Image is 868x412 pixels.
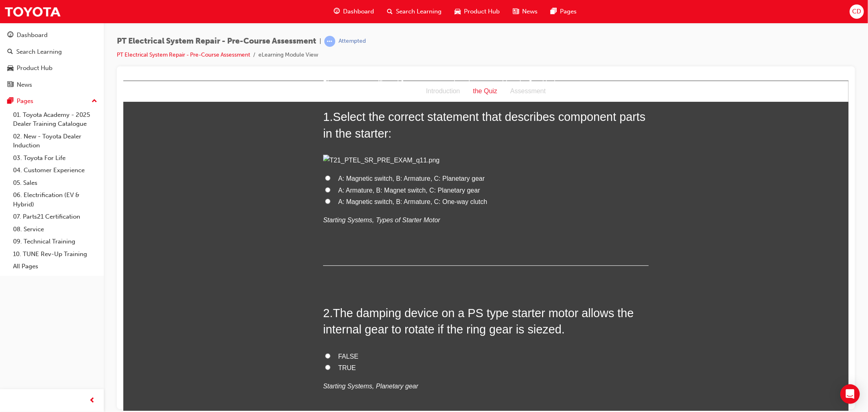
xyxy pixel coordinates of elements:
[387,7,393,17] span: search-icon
[200,224,525,257] h2: 2 .
[10,130,101,152] a: 02. New - Toyota Dealer Induction
[10,260,101,273] a: All Pages
[380,4,429,16] div: Assessment
[464,7,500,16] span: Product Hub
[7,48,13,56] span: search-icon
[92,96,97,107] span: up-icon
[396,7,442,16] span: Search Learning
[202,94,207,100] input: A: Magnetic switch, B: Armature, C: Planetary gear
[202,118,207,123] input: A: Magnetic switch, B: Armature, C: One-way clutch
[200,28,525,61] h2: 1 .
[200,226,511,255] span: The damping device on a PS type starter motor allows the internal gear to rotate if the ring gear...
[850,4,864,19] button: CD
[16,47,62,57] div: Search Learning
[3,44,101,59] a: Search Learning
[455,7,461,17] span: car-icon
[296,4,343,16] div: Introduction
[3,94,101,109] button: Pages
[448,3,506,20] a: car-iconProduct Hub
[544,3,583,20] a: pages-iconPages
[380,3,448,20] a: search-iconSearch Learning
[17,80,32,90] div: News
[324,36,335,47] span: learningRecordVerb_ATTEMPT-icon
[10,235,101,248] a: 09. Technical Training
[215,272,235,279] span: FALSE
[202,106,207,112] input: A: Armature, B: Magnet switch, C: Planetary gear
[215,106,357,113] span: A: Armature, B: Magnet switch, C: Planetary gear
[327,3,380,20] a: guage-iconDashboard
[10,152,101,164] a: 03. Toyota For Life
[506,3,544,20] a: news-iconNews
[10,164,101,177] a: 04. Customer Experience
[7,98,13,105] span: pages-icon
[17,96,33,106] div: Pages
[513,7,519,17] span: news-icon
[117,51,250,58] a: PT Electrical System Repair - Pre-Course Assessment
[202,284,207,289] input: TRUE
[10,223,101,236] a: 08. Service
[17,31,48,40] div: Dashboard
[200,136,317,142] em: Starting Systems, Types of Starter Motor
[10,109,101,130] a: 01. Toyota Academy - 2025 Dealer Training Catalogue
[7,65,13,72] span: car-icon
[852,7,861,16] span: CD
[10,189,101,210] a: 06. Electrification (EV & Hybrid)
[840,384,860,404] div: Open Intercom Messenger
[3,61,101,76] a: Product Hub
[4,2,61,21] img: Trak
[339,37,366,45] div: Attempted
[117,37,316,46] span: PT Electrical System Repair - Pre-Course Assessment
[215,117,364,124] span: A: Magnetic switch, B: Armature, C: One-way clutch
[319,37,321,46] span: |
[343,4,380,16] div: the Quiz
[17,64,52,73] div: Product Hub
[551,7,557,17] span: pages-icon
[522,7,538,16] span: News
[215,283,233,290] span: TRUE
[200,29,522,59] span: Select the correct statement that describes component parts in the starter:
[90,396,96,406] span: prev-icon
[3,77,101,92] a: News
[334,7,340,17] span: guage-icon
[200,74,525,85] img: T21_PTEL_SR_PRE_EXAM_q11.png
[10,210,101,223] a: 07. Parts21 Certification
[202,272,207,278] input: FALSE
[215,94,361,101] span: A: Magnetic switch, B: Armature, C: Planetary gear
[200,302,295,309] em: Starting Systems, Planetary gear
[7,32,13,39] span: guage-icon
[3,26,101,94] button: DashboardSearch LearningProduct HubNews
[3,28,101,43] a: Dashboard
[10,177,101,189] a: 05. Sales
[560,7,577,16] span: Pages
[343,7,374,16] span: Dashboard
[7,81,13,89] span: news-icon
[10,248,101,261] a: 10. TUNE Rev-Up Training
[258,50,318,60] li: eLearning Module View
